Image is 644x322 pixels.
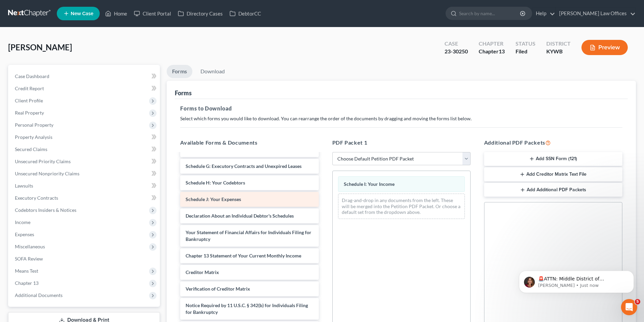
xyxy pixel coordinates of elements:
h5: Available Forms & Documents [180,139,318,147]
div: Drag-and-drop in any documents from the left. These will be merged into the Petition PDF Packet. ... [338,194,465,219]
span: Case Dashboard [15,73,49,79]
a: SOFA Review [9,253,160,265]
a: Forms [167,65,192,78]
span: Schedule I: Your Income [344,181,395,187]
span: Secured Claims [15,146,47,152]
span: Additional Documents [15,292,63,298]
a: Help [532,7,555,20]
span: Notice Required by 11 U.S.C. § 342(b) for Individuals Filing for Bankruptcy [186,302,308,315]
span: Executory Contracts [15,195,58,201]
span: Credit Report [15,85,44,91]
a: Directory Cases [174,7,226,20]
span: Unsecured Nonpriority Claims [15,171,79,176]
div: Filed [516,48,535,55]
span: Codebtors Insiders & Notices [15,207,76,213]
a: Home [102,7,130,20]
span: Declaration About an Individual Debtor's Schedules [186,213,294,219]
button: Add SSN Form (121) [484,152,622,166]
iframe: Intercom notifications message [509,256,644,304]
span: Personal Property [15,122,53,128]
div: Status [516,40,535,48]
a: Download [195,65,230,78]
div: Forms [175,89,192,97]
div: 23-30250 [445,48,468,55]
span: Property Analysis [15,134,52,140]
span: Unsecured Priority Claims [15,158,71,164]
button: Add Additional PDF Packets [484,183,622,197]
div: KYWB [546,48,571,55]
a: [PERSON_NAME] Law Offices [556,7,636,20]
h5: PDF Packet 1 [332,139,471,147]
a: Lawsuits [9,180,160,192]
span: New Case [71,11,93,16]
span: Verification of Creditor Matrix [186,286,250,292]
div: Chapter [479,40,505,48]
a: Property Analysis [9,131,160,143]
a: Secured Claims [9,143,160,155]
h5: Additional PDF Packets [484,139,622,147]
iframe: Intercom live chat [621,299,637,315]
span: Expenses [15,231,34,237]
span: Your Statement of Financial Affairs for Individuals Filing for Bankruptcy [186,229,311,242]
a: Credit Report [9,82,160,95]
p: Select which forms you would like to download. You can rearrange the order of the documents by dr... [180,115,622,122]
a: DebtorCC [226,7,264,20]
span: Creditor Matrix [186,269,219,275]
a: Case Dashboard [9,70,160,82]
span: Means Test [15,268,38,274]
div: Chapter [479,48,505,55]
span: Chapter 13 [15,280,39,286]
span: [PERSON_NAME] [8,42,72,52]
span: Real Property [15,110,44,116]
span: 5 [635,299,640,304]
span: Lawsuits [15,183,33,189]
input: Search by name... [459,7,521,20]
div: Case [445,40,468,48]
span: Schedule H: Your Codebtors [186,180,245,185]
span: 13 [499,48,505,54]
span: Chapter 13 Statement of Your Current Monthly Income [186,253,301,258]
div: District [546,40,571,48]
button: Add Creditor Matrix Text File [484,167,622,181]
span: Schedule J: Your Expenses [186,196,241,202]
a: Executory Contracts [9,192,160,204]
a: Client Portal [130,7,174,20]
span: Schedule G: Executory Contracts and Unexpired Leases [186,163,302,169]
span: SOFA Review [15,256,43,262]
span: Miscellaneous [15,244,45,249]
span: Schedule E/F: Creditors Who Have Unsecured Claims [186,147,297,152]
h5: Forms to Download [180,104,622,113]
span: Income [15,219,30,225]
a: Unsecured Priority Claims [9,155,160,168]
span: Client Profile [15,98,43,103]
button: Preview [581,40,628,55]
a: Unsecured Nonpriority Claims [9,168,160,180]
